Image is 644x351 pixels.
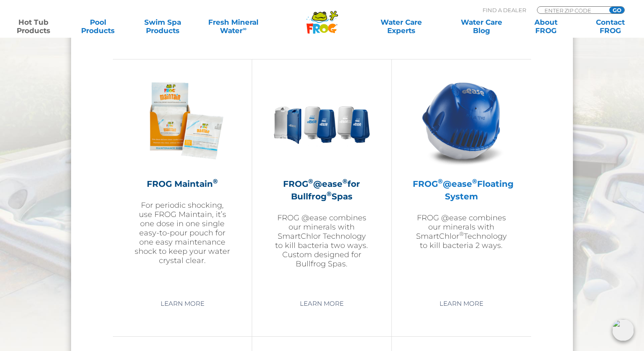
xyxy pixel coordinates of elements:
[472,177,477,185] sup: ®
[202,18,265,35] a: Fresh MineralWater∞
[273,178,370,203] h2: FROG @ease for Bullfrog Spas
[273,72,370,290] a: FROG®@ease®for Bullfrog®SpasFROG @ease combines our minerals with SmartChlor Technology to kill b...
[327,190,332,198] sup: ®
[456,18,506,35] a: Water CareBlog
[73,18,123,35] a: PoolProducts
[134,72,231,290] a: FROG Maintain®For periodic shocking, use FROG Maintain, it’s one dose in one single easy-to-pour ...
[138,18,188,35] a: Swim SpaProducts
[360,18,442,35] a: Water CareExperts
[413,72,510,169] img: hot-tub-product-atease-system-300x300.png
[483,6,526,14] p: Find A Dealer
[213,177,218,185] sup: ®
[243,26,246,32] sup: ∞
[609,7,624,13] input: GO
[8,18,59,35] a: Hot TubProducts
[413,72,510,290] a: FROG®@ease®Floating SystemFROG @ease combines our minerals with SmartChlor®Technology to kill bac...
[308,177,313,185] sup: ®
[544,7,600,14] input: Zip Code Form
[521,18,571,35] a: AboutFROG
[438,177,443,185] sup: ®
[459,230,464,237] sup: ®
[585,18,636,35] a: ContactFROG
[134,72,231,169] img: Frog_Maintain_Hero-2-v2-300x300.png
[430,296,493,311] a: Learn More
[134,201,231,265] p: For periodic shocking, use FROG Maintain, it’s one dose in one single easy-to-pour pouch for one ...
[342,177,348,185] sup: ®
[413,178,510,203] h2: FROG @ease Floating System
[273,213,370,268] p: FROG @ease combines our minerals with SmartChlor Technology to kill bacteria two ways. Custom des...
[290,296,353,311] a: Learn More
[612,319,634,341] img: openIcon
[273,72,370,169] img: bullfrog-product-hero-300x300.png
[413,213,510,250] p: FROG @ease combines our minerals with SmartChlor Technology to kill bacteria 2 ways.
[134,178,231,190] h2: FROG Maintain
[151,296,214,311] a: Learn More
